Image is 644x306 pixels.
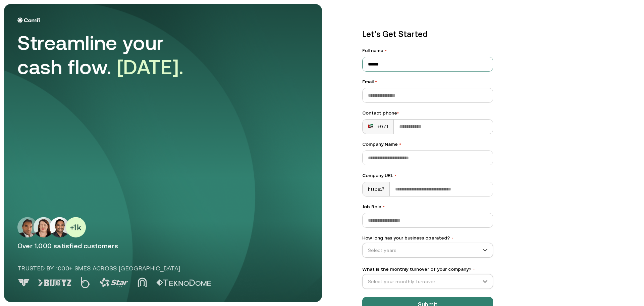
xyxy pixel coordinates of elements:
[81,277,90,288] img: Logo 2
[17,31,205,79] div: Streamline your cash flow.
[385,48,387,53] span: •
[17,17,40,23] img: Logo
[473,267,475,272] span: •
[362,47,493,54] label: Full name
[117,55,184,79] span: [DATE].
[138,277,147,287] img: Logo 4
[362,203,493,210] label: Job Role
[100,278,128,287] img: Logo 3
[362,28,493,40] p: Let’s Get Started
[397,110,399,116] span: •
[362,141,493,148] label: Company Name
[362,234,493,242] label: How long has your business operated?
[362,78,493,85] label: Email
[362,110,493,117] div: Contact phone
[368,123,388,130] div: +971
[363,182,390,196] div: https://
[17,242,309,250] p: Over 1,000 satisfied customers
[399,141,401,147] span: •
[362,266,493,273] label: What is the monthly turnover of your company?
[156,279,211,286] img: Logo 5
[394,173,396,178] span: •
[38,279,71,286] img: Logo 1
[362,172,493,179] label: Company URL
[17,264,239,273] p: Trusted by 1000+ SMEs across [GEOGRAPHIC_DATA]
[383,204,385,209] span: •
[17,279,30,287] img: Logo 0
[375,79,377,84] span: •
[451,236,454,241] span: •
